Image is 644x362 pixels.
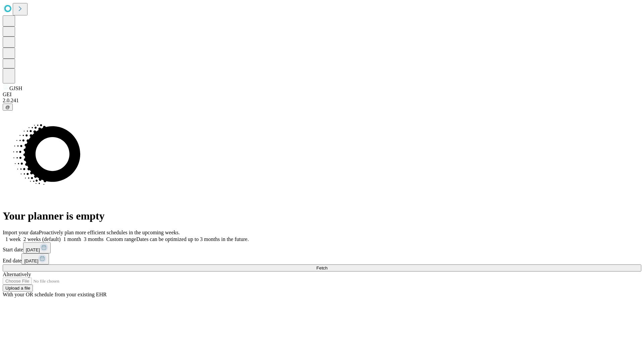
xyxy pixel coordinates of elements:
span: With your OR schedule from your existing EHR [3,292,107,297]
span: @ [5,105,10,110]
button: Upload a file [3,285,33,292]
div: Start date [3,242,641,253]
button: [DATE] [21,253,49,264]
span: Import your data [3,230,39,235]
button: [DATE] [23,242,51,253]
span: Fetch [316,265,327,270]
span: 3 months [84,236,104,242]
span: Custom range [106,236,136,242]
span: [DATE] [26,247,40,252]
span: GJSH [9,85,22,91]
span: 2 weeks (default) [23,236,61,242]
span: [DATE] [24,258,38,263]
div: 2.0.241 [3,98,641,104]
span: 1 month [63,236,81,242]
span: 1 week [5,236,21,242]
div: End date [3,253,641,264]
button: Fetch [3,264,641,271]
h1: Your planner is empty [3,210,641,222]
span: Proactively plan more efficient schedules in the upcoming weeks. [39,230,180,235]
span: Dates can be optimized up to 3 months in the future. [136,236,249,242]
span: Alternatively [3,271,31,277]
button: @ [3,104,13,111]
div: GEI [3,92,641,98]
